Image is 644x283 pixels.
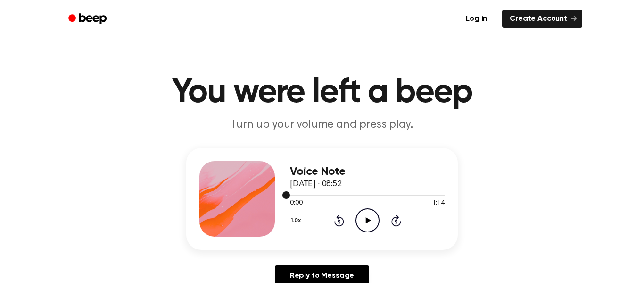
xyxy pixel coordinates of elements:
a: Create Account [502,10,582,28]
span: 0:00 [290,198,302,208]
h3: Voice Note [290,165,445,178]
h1: You were left a beep [81,76,563,110]
span: [DATE] · 08:52 [290,180,342,189]
span: 1:14 [432,198,445,208]
p: Turn up your volume and press play. [141,117,503,133]
a: Beep [62,10,115,28]
button: 1.0x [290,213,304,229]
a: Log in [456,8,496,30]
